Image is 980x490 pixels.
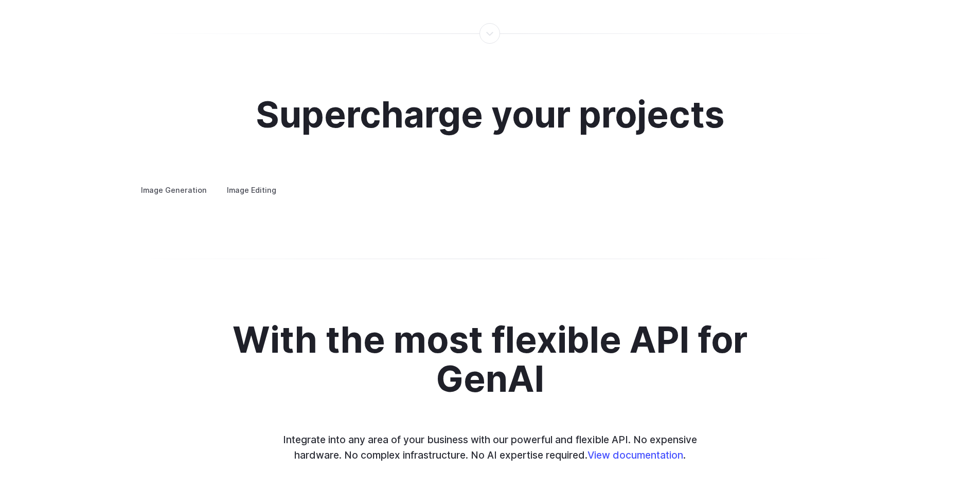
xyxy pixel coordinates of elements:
label: Image Editing [218,181,285,199]
a: View documentation [587,449,683,461]
h2: With the most flexible API for GenAI [204,320,777,399]
label: Image Generation [132,181,216,199]
p: Integrate into any area of your business with our powerful and flexible API. No expensive hardwar... [276,432,704,463]
h2: Supercharge your projects [256,95,724,135]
